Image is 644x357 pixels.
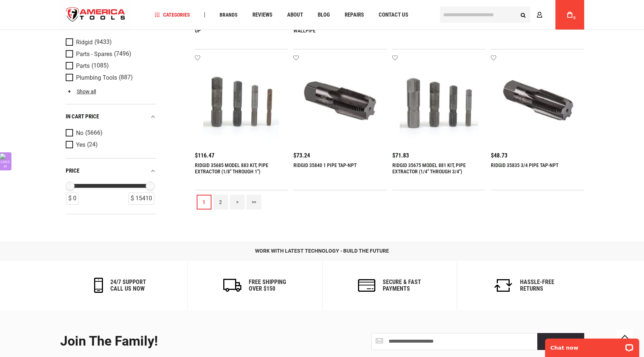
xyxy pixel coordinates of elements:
span: Contact Us [379,12,408,18]
span: About [287,12,303,18]
span: (1085) [92,63,109,69]
span: Parts - Spares [76,51,112,57]
img: RIDGID 35835 3/4 PIPE TAP-NPT [498,62,577,141]
span: (9433) [94,39,112,45]
iframe: LiveChat chat widget [540,334,644,357]
a: 2 [213,195,228,209]
span: Repairs [345,12,364,18]
a: store logo [60,1,132,29]
a: Show all [66,88,96,94]
span: Brands [220,12,238,17]
span: (5666) [85,130,103,136]
div: $ 0 [66,193,79,205]
span: Parts [76,62,90,69]
a: About [284,10,306,20]
span: (887) [119,74,133,81]
a: Reviews [249,10,276,20]
a: RIDGID 35835 3/4 PIPE TAP-NPT [491,162,558,168]
button: Subscribe [537,333,584,350]
a: Brands [216,10,241,20]
a: Parts - Spares (7496) [66,50,154,58]
img: RIDGID 35685 MODEL 883 KIT, PIPE EXTRACTOR (1/8 [202,62,281,141]
a: 1 [197,195,211,209]
div: $ 15410 [128,193,154,205]
a: Ridgid (9433) [66,38,154,46]
h6: 24/7 support call us now [110,279,146,292]
span: Yes [76,141,85,148]
span: Plumbing Tools [76,74,117,81]
h6: Free Shipping Over $150 [249,279,286,292]
a: RIDGID 35840 1 PIPE TAP-NPT [293,162,357,168]
a: >> [247,195,261,209]
span: Reviews [252,12,272,18]
span: Categories [155,12,190,17]
span: Blog [318,12,330,18]
span: $116.47 [195,153,214,159]
span: Ridgid [76,39,93,45]
a: RIDGID 35675 MODEL 881 KIT, PIPE EXTRACTOR (1/4" THROUGH 3/4") [392,162,466,174]
h6: secure & fast payments [383,279,421,292]
span: $71.83 [392,153,409,159]
span: (7496) [114,51,131,57]
span: $48.73 [491,153,507,159]
a: RIDGID 64368 ACCESSORY, 1.5" (40 MM) WALLPIPE [293,21,377,34]
a: Repairs [341,10,367,20]
div: price [66,166,156,176]
a: RIDGID 35685 MODEL 883 KIT, PIPE EXTRACTOR (1/8" THROUGH 1") [195,162,268,174]
a: Yes (24) [66,141,154,149]
img: RIDGID 35675 MODEL 881 KIT, PIPE EXTRACTOR (1/4 [400,62,478,141]
a: Categories [151,10,193,20]
span: $73.24 [293,153,310,159]
a: Plumbing Tools (887) [66,73,154,82]
a: Parts (1085) [66,62,154,70]
a: Contact Us [375,10,411,20]
img: RIDGID 35840 1 PIPE TAP-NPT [301,62,379,141]
button: Search [516,8,530,22]
a: Blog [314,10,333,20]
span: 0 [574,16,576,20]
span: (24) [87,142,98,148]
a: No (5666) [66,129,154,137]
a: RIDGID 36518 [PERSON_NAME], 3/8"-2" TIP-UP [195,21,286,34]
a: > [230,195,245,209]
img: America Tools [60,1,132,29]
h6: Hassle-Free Returns [520,279,554,292]
span: No [76,129,83,136]
div: Join the Family! [60,334,317,349]
div: In cart price [66,111,156,121]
